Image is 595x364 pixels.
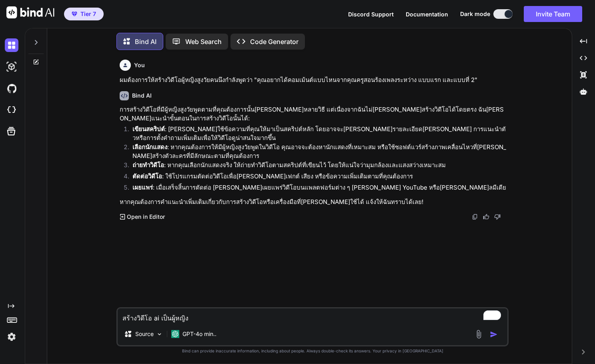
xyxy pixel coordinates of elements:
[348,10,394,18] button: Discord Support
[72,12,77,16] img: premium
[80,10,96,18] span: Tier 7
[132,125,165,133] strong: เขียนสคริปต์
[132,184,153,191] strong: เผยแพร่
[5,330,18,344] img: settings
[406,11,448,18] span: Documentation
[132,161,507,170] p: : หากคุณเลือกนักแสดงจริง ให้ถ่ายทำวิดีโอตามสคริปต์ที่เขียนไว้ โดยให้แน่ใจว่ามุมกล้องและแสงสว่างเห...
[132,183,507,192] p: : เมื่อเสร็จสิ้นการตัดต่อ [PERSON_NAME]เผยแพร่วิดีโอบนแพลตฟอร์มต่าง ๆ [PERSON_NAME] YouTube หรือ[...
[5,103,18,117] img: cloudideIcon
[6,6,54,18] img: Bind AI
[132,125,507,143] p: : [PERSON_NAME]ใช้ข้อความที่คุณให้มาเป็นสคริปต์หลัก โดยอาจจะ[PERSON_NAME]รายละเอียด[PERSON_NAME] ...
[5,60,18,74] img: darkAi-studio
[134,61,145,69] h6: You
[474,330,483,339] img: attachment
[135,330,154,338] p: Source
[483,214,489,220] img: like
[348,11,394,18] span: Discord Support
[132,143,507,161] p: : หากคุณต้องการให้มีผู้หญิงสูงวัยพูดในวิดีโอ คุณอาจจะต้องหานักแสดงที่เหมาะสม หรือใช้ซอฟต์แวร์สร้า...
[406,10,448,18] button: Documentation
[472,214,478,220] img: copy
[524,6,582,22] button: Invite Team
[132,172,507,181] p: : ใช้โปรแกรมตัดต่อวิดีโอเพื่อ[PERSON_NAME]เฟกต์ เสียง หรือข้อความเพิ่มเติมตามที่คุณต้องการ
[135,37,156,46] p: Bind AI
[127,213,165,221] p: Open in Editor
[120,105,507,123] p: การสร้างวิดีโอที่มีผู้หญิงสูงวัยพูดตามที่คุณต้องการนั้น[PERSON_NAME]หลายวิธี แต่เนื่องจากฉันไม่[P...
[171,330,179,338] img: GPT-4o mini
[116,348,509,354] p: Bind can provide inaccurate information, including about people. Always double-check its answers....
[182,330,216,338] p: GPT-4o min..
[490,330,498,338] img: icon
[250,37,299,46] p: Code Generator
[5,38,18,52] img: darkChat
[118,308,507,323] textarea: To enrich screen reader interactions, please activate Accessibility in Grammarly extension settings
[120,76,507,85] p: ผมต้องการให้สร้างวิดีโอผู้หญิงสูงวัยคนนึงกำลังพูดว่า "คุณอยากได้คอมเม้นต์แบบไหนจากคุณครูสอนร้องเพ...
[132,172,162,180] strong: ตัดต่อวิดีโอ
[132,161,164,169] strong: ถ่ายทำวิดีโอ
[132,92,152,100] h6: Bind AI
[120,198,507,207] p: หากคุณต้องการคำแนะนำเพิ่มเติมเกี่ยวกับการสร้างวิดีโอหรือเครื่องมือที่[PERSON_NAME]ใช้ได้ แจ้งให้ฉ...
[132,143,167,151] strong: เลือกนักแสดง
[5,82,18,95] img: githubDark
[460,10,490,18] span: Dark mode
[64,8,104,20] button: premiumTier 7
[185,37,222,46] p: Web Search
[156,331,163,338] img: Pick Models
[494,214,501,220] img: dislike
